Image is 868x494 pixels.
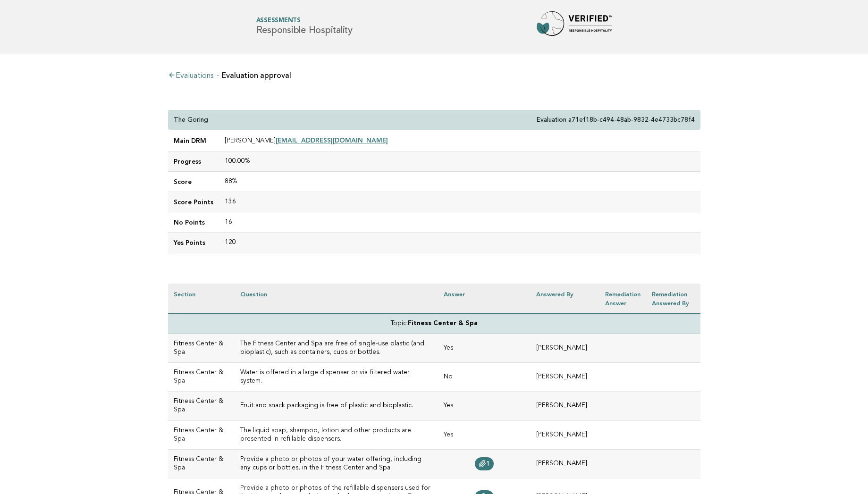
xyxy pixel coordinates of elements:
a: Evaluations [168,72,213,80]
td: 16 [219,212,700,233]
td: Topic: [168,313,700,334]
td: 100.00% [219,151,700,172]
td: [PERSON_NAME] [219,130,700,151]
th: Answer [438,284,531,314]
td: 136 [219,192,700,212]
td: No [438,363,531,392]
td: [PERSON_NAME] [531,334,599,363]
td: Yes Points [168,233,219,253]
a: [EMAIL_ADDRESS][DOMAIN_NAME] [276,136,388,144]
h3: Provide a photo or photos of your water offering, including any cups or bottles, in the Fitness C... [240,455,432,472]
td: 88% [219,172,700,192]
td: Fitness Center & Spa [168,334,235,363]
td: [PERSON_NAME] [531,363,599,392]
h3: Fruit and snack packaging is free of plastic and bioplastic. [240,402,432,410]
h3: The Fitness Center and Spa are free of single-use plastic (and bioplastic), such as containers, c... [240,340,432,357]
td: No Points [168,212,219,233]
a: 1 [475,457,494,470]
strong: Fitness Center & Spa [408,320,478,327]
span: 1 [486,461,490,467]
td: Main DRM [168,130,219,151]
h3: Water is offered in a large dispenser or via filtered water system. [240,368,432,385]
td: 120 [219,233,700,253]
img: Forbes Travel Guide [537,11,612,42]
td: [PERSON_NAME] [531,449,599,478]
td: Yes [438,420,531,449]
td: Fitness Center & Spa [168,420,235,449]
td: Fitness Center & Spa [168,449,235,478]
td: Fitness Center & Spa [168,363,235,392]
td: [PERSON_NAME] [531,392,599,420]
p: The Goring [174,116,208,124]
p: Evaluation a71ef18b-c494-48ab-9832-4e4733bc78f4 [537,116,695,124]
td: Score Points [168,192,219,212]
td: Yes [438,392,531,420]
td: [PERSON_NAME] [531,420,599,449]
td: Progress [168,151,219,172]
h1: Responsible Hospitality [256,18,353,35]
td: Fitness Center & Spa [168,392,235,420]
td: Yes [438,334,531,363]
span: Assessments [256,18,353,24]
td: Score [168,172,219,192]
th: Question [235,284,438,314]
th: Answered by [531,284,599,314]
h3: The liquid soap, shampoo, lotion and other products are presented in refillable dispensers. [240,427,432,444]
li: Evaluation approval [217,72,291,79]
th: Remediation Answered by [646,284,700,314]
th: Remediation Answer [599,284,646,314]
th: Section [168,284,235,314]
